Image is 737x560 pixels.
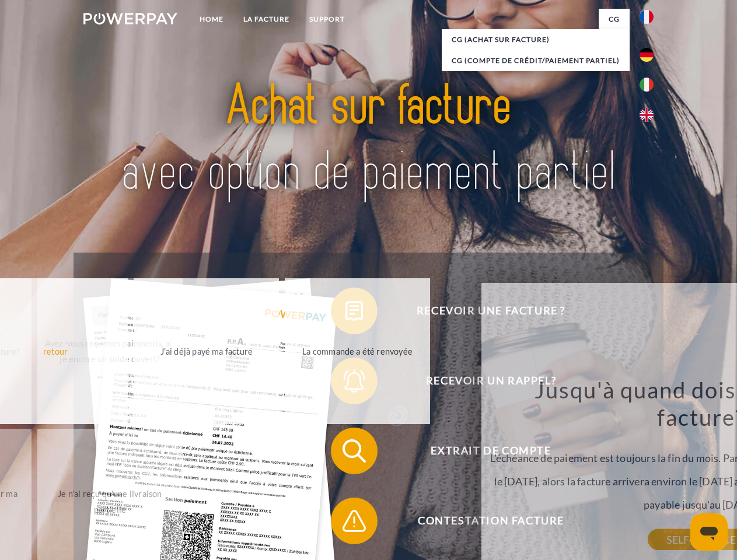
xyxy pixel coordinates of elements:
button: Extrait de compte [331,428,634,474]
img: qb_warning.svg [340,506,369,535]
a: LA FACTURE [233,9,299,30]
iframe: Bouton de lancement de la fenêtre de messagerie [690,513,728,551]
a: Support [299,9,355,30]
div: Je n'ai reçu qu'une livraison partielle [44,486,176,517]
button: Contestation Facture [331,498,634,544]
img: logo-powerpay-white.svg [83,13,177,24]
img: de [640,48,654,62]
img: qb_search.svg [340,436,369,466]
img: fr [640,10,654,24]
div: La commande a été renvoyée [292,343,423,359]
img: title-powerpay_fr.svg [111,56,626,223]
a: Home [190,9,233,30]
img: en [640,108,654,122]
a: CG (Compte de crédit/paiement partiel) [442,50,630,71]
a: CG (achat sur facture) [442,29,630,50]
div: J'ai déjà payé ma facture [141,343,272,359]
img: it [640,78,654,92]
a: CG [599,9,630,30]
